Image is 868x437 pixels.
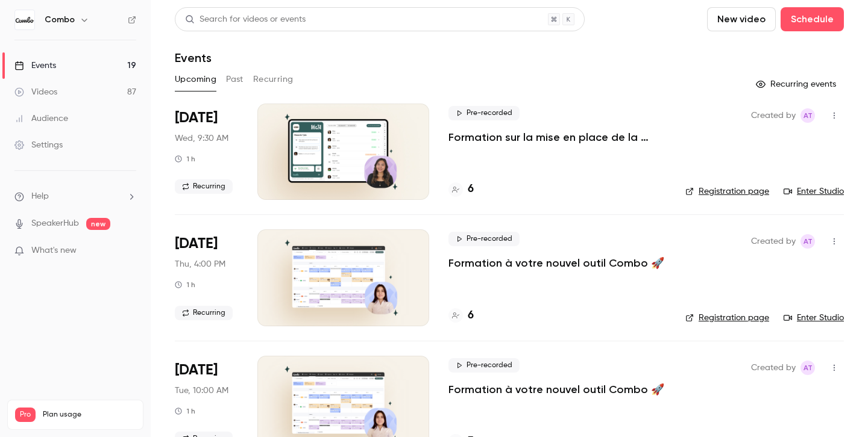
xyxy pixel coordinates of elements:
[31,217,79,230] a: SpeakerHub
[175,258,225,270] span: Thu, 4:00 PM
[175,108,218,128] span: [DATE]
[175,104,238,200] div: Oct 1 Wed, 9:30 AM (Europe/Paris)
[185,13,306,26] div: Search for videos or events
[751,108,796,123] span: Created by
[685,312,769,324] a: Registration page
[175,70,216,89] button: Upcoming
[448,358,520,373] span: Pre-recorded
[175,280,195,290] div: 1 h
[14,139,63,151] div: Settings
[175,406,195,416] div: 1 h
[175,51,212,65] h1: Events
[175,229,238,326] div: Oct 2 Thu, 4:00 PM (Europe/Paris)
[448,106,520,120] span: Pre-recorded
[175,234,218,253] span: [DATE]
[784,312,844,324] a: Enter Studio
[14,190,136,203] li: help-dropdown-opener
[175,179,233,194] span: Recurring
[804,234,813,249] span: AT
[86,218,110,230] span: new
[15,408,36,422] span: Pro
[448,130,666,144] a: Formation sur la mise en place de la Pointeuse Combo 🚦
[468,181,474,197] h4: 6
[31,244,77,257] span: What's new
[468,308,474,324] h4: 6
[122,246,136,256] iframe: Noticeable Trigger
[448,308,474,324] a: 6
[31,190,49,203] span: Help
[448,181,474,197] a: 6
[800,234,815,249] span: Amandine Test
[800,108,815,123] span: Amandine Test
[751,234,796,249] span: Created by
[707,7,776,31] button: New video
[45,14,75,26] h6: Combo
[43,410,136,420] span: Plan usage
[175,385,228,397] span: Tue, 10:00 AM
[253,70,294,89] button: Recurring
[685,185,769,197] a: Registration page
[781,7,844,31] button: Schedule
[751,361,796,375] span: Created by
[804,108,813,123] span: AT
[14,113,68,125] div: Audience
[784,185,844,197] a: Enter Studio
[175,154,195,164] div: 1 h
[448,256,664,270] a: Formation à votre nouvel outil Combo 🚀
[175,306,233,320] span: Recurring
[14,86,57,98] div: Videos
[175,361,218,380] span: [DATE]
[448,232,520,246] span: Pre-recorded
[175,132,228,144] span: Wed, 9:30 AM
[800,361,815,375] span: Amandine Test
[750,75,844,94] button: Recurring events
[448,382,664,397] a: Formation à votre nouvel outil Combo 🚀
[226,70,244,89] button: Past
[15,10,34,29] img: Combo
[14,60,56,72] div: Events
[804,361,813,375] span: AT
